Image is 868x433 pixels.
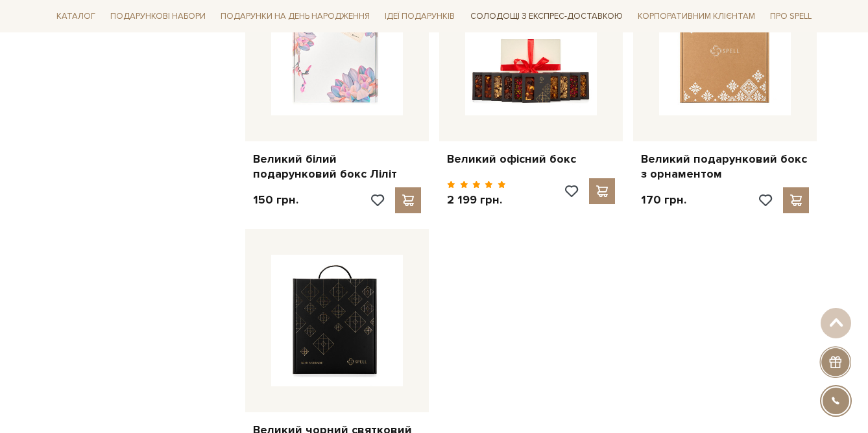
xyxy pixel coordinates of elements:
a: Подарунки на День народження [215,6,375,27]
img: Великий чорний святковий бокс [271,255,403,386]
a: Великий офісний бокс [447,152,615,167]
p: 2 199 грн. [447,193,506,207]
a: Корпоративним клієнтам [633,6,760,27]
a: Каталог [51,6,101,27]
p: 150 грн. [253,193,298,207]
p: 170 грн. [641,193,686,207]
a: Подарункові набори [105,6,211,27]
a: Великий подарунковий бокс з орнаментом [641,152,809,182]
a: Солодощі з експрес-доставкою [465,5,628,27]
a: Великий білий подарунковий бокс Ліліт [253,152,421,182]
a: Про Spell [765,6,817,27]
a: Ідеї подарунків [380,6,460,27]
